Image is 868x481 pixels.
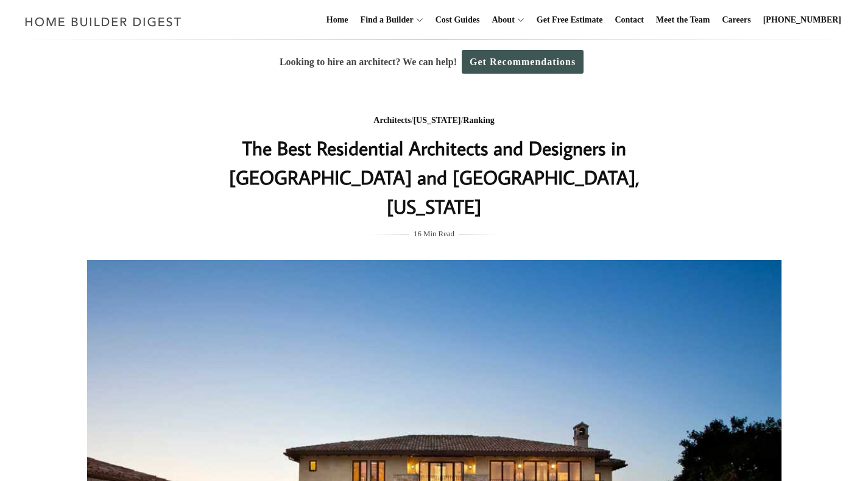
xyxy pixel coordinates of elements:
a: Get Free Estimate [532,1,608,40]
a: About [487,1,514,40]
a: [US_STATE] [413,116,460,125]
a: [PHONE_NUMBER] [758,1,846,40]
a: Careers [718,1,756,40]
a: Home [322,1,353,40]
a: Ranking [463,116,494,125]
div: / / [191,113,677,128]
span: 16 Min Read [414,227,454,240]
a: Contact [610,1,648,40]
img: Home Builder Digest [19,10,187,33]
a: Architects [373,116,411,125]
a: Cost Guides [431,1,485,40]
h1: The Best Residential Architects and Designers in [GEOGRAPHIC_DATA] and [GEOGRAPHIC_DATA], [US_STATE] [191,133,677,221]
a: Find a Builder [356,1,414,40]
a: Get Recommendations [462,50,584,74]
a: Meet the Team [651,1,715,40]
